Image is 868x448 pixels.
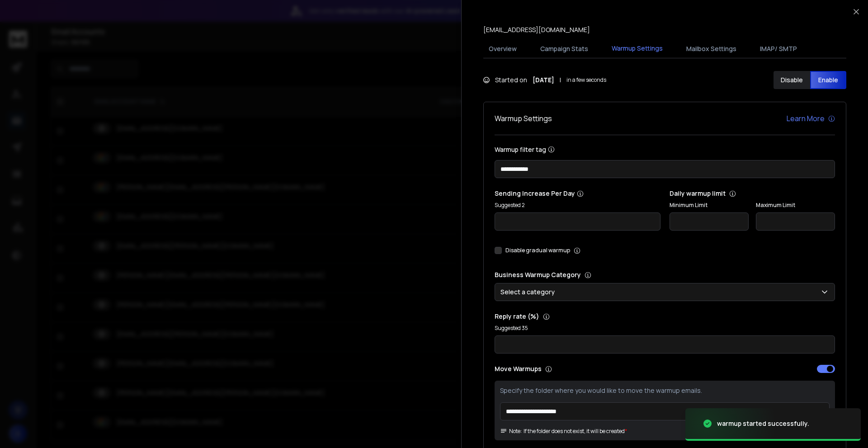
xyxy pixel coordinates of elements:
button: Enable [810,71,847,89]
button: IMAP/ SMTP [755,39,802,59]
div: Started on [483,75,606,85]
p: [EMAIL_ADDRESS][DOMAIN_NAME] [483,25,590,34]
h1: Warmup Settings [495,113,552,124]
p: Move Warmups [495,364,662,373]
p: Select a category [500,288,558,297]
p: Sending Increase Per Day [495,189,660,198]
div: warmup started successfully. [717,419,809,428]
span: | [560,75,561,85]
button: Campaign Stats [535,39,594,59]
p: Specify the folder where you would like to move the warmup emails. [500,386,830,395]
button: Warmup Settings [606,38,668,59]
p: Reply rate (%) [495,312,835,321]
a: Learn More [787,113,835,124]
p: Daily warmup limit [670,189,835,198]
strong: [DATE] [533,75,554,85]
p: Suggested 2 [495,202,660,209]
p: If the folder does not exist, it will be created [524,428,625,435]
label: Maximum Limit [756,202,835,209]
p: Suggested 35 [495,325,835,332]
button: Disable [774,71,810,89]
span: Note: [500,428,522,435]
label: Warmup filter tag [495,146,835,153]
label: Disable gradual warmup [505,247,570,254]
label: Minimum Limit [670,202,749,209]
button: Overview [483,39,522,59]
span: in a few seconds [566,76,606,84]
button: DisableEnable [774,71,846,89]
p: Business Warmup Category [495,270,835,279]
button: Mailbox Settings [681,39,742,59]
